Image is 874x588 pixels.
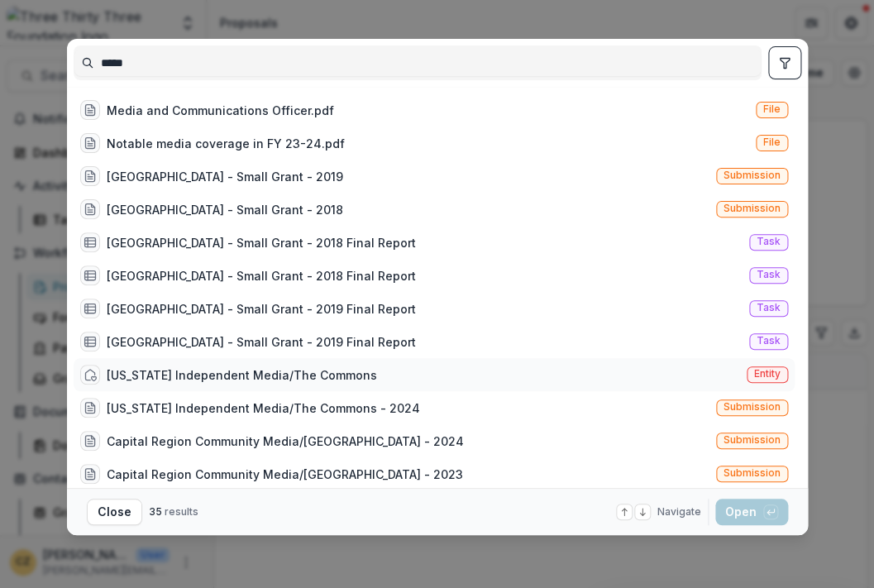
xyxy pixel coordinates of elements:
[724,170,781,181] span: Submission
[724,434,781,446] span: Submission
[724,203,781,214] span: Submission
[657,504,701,519] span: Navigate
[724,467,781,479] span: Submission
[87,499,142,525] button: Close
[165,505,198,518] span: results
[757,302,781,313] span: Task
[107,466,463,483] div: Capital Region Community Media/[GEOGRAPHIC_DATA] - 2023
[107,102,334,119] div: Media and Communications Officer.pdf
[757,269,781,280] span: Task
[149,505,162,518] span: 35
[768,46,801,79] button: toggle filters
[107,399,420,417] div: [US_STATE] Independent Media/The Commons - 2024
[107,366,377,384] div: [US_STATE] Independent Media/The Commons
[107,333,416,351] div: [GEOGRAPHIC_DATA] - Small Grant - 2019 Final Report
[107,300,416,318] div: [GEOGRAPHIC_DATA] - Small Grant - 2019 Final Report
[757,335,781,347] span: Task
[715,499,788,525] button: Open
[107,433,464,450] div: Capital Region Community Media/[GEOGRAPHIC_DATA] - 2024
[107,135,345,152] div: Notable media coverage in FY 23-24.pdf
[107,168,343,185] div: [GEOGRAPHIC_DATA] - Small Grant - 2019
[763,103,781,115] span: File
[107,234,416,251] div: [GEOGRAPHIC_DATA] - Small Grant - 2018 Final Report
[107,267,416,284] div: [GEOGRAPHIC_DATA] - Small Grant - 2018 Final Report
[754,368,781,380] span: Entity
[724,401,781,413] span: Submission
[763,136,781,148] span: File
[107,201,343,218] div: [GEOGRAPHIC_DATA] - Small Grant - 2018
[757,236,781,247] span: Task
